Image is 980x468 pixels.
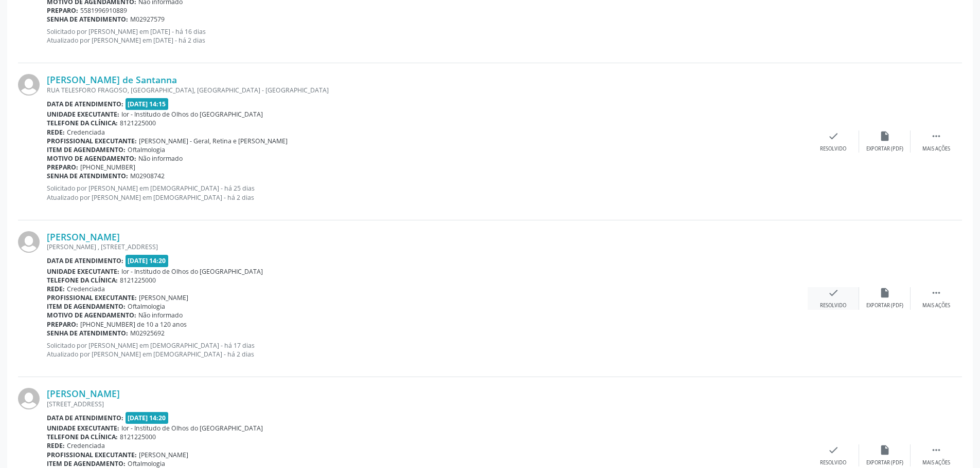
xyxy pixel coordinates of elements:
[138,311,183,320] span: Não informado
[18,231,40,253] img: img
[126,98,169,110] span: [DATE] 14:15
[879,130,890,142] i: insert_drive_file
[47,110,119,119] b: Unidade executante:
[67,285,105,293] span: Credenciada
[139,293,188,302] span: [PERSON_NAME]
[866,145,903,153] div: Exportar (PDF)
[866,302,903,309] div: Exportar (PDF)
[879,444,890,456] i: insert_drive_file
[47,145,126,154] b: Item de agendamento:
[47,100,123,108] b: Data de atendimento:
[47,172,128,180] b: Senha de atendimento:
[80,6,127,15] span: 5581996910889
[121,424,263,433] span: Ior - Institudo de Olhos do [GEOGRAPHIC_DATA]
[47,414,123,422] b: Data de atendimento:
[47,311,136,320] b: Motivo de agendamento:
[47,329,128,338] b: Senha de atendimento:
[120,119,156,127] span: 8121225000
[922,302,950,309] div: Mais ações
[128,459,165,468] span: Oftalmologia
[47,74,177,85] a: [PERSON_NAME] de Santanna
[47,86,808,95] div: RUA TELESFORO FRAGOSO, [GEOGRAPHIC_DATA], [GEOGRAPHIC_DATA] - [GEOGRAPHIC_DATA]
[47,400,808,408] div: [STREET_ADDRESS]
[47,256,123,265] b: Data de atendimento:
[47,433,118,441] b: Telefone da clínica:
[47,27,808,45] p: Solicitado por [PERSON_NAME] em [DATE] - há 16 dias Atualizado por [PERSON_NAME] em [DATE] - há 2...
[47,154,136,163] b: Motivo de agendamento:
[931,444,942,456] i: 
[80,163,135,172] span: [PHONE_NUMBER]
[139,451,188,459] span: [PERSON_NAME]
[47,184,808,201] p: Solicitado por [PERSON_NAME] em [DEMOGRAPHIC_DATA] - há 25 dias Atualizado por [PERSON_NAME] em [...
[128,302,165,311] span: Oftalmologia
[879,287,890,298] i: insert_drive_file
[67,441,105,450] span: Credenciada
[47,459,126,468] b: Item de agendamento:
[828,130,839,142] i: check
[922,459,950,466] div: Mais ações
[47,15,128,24] b: Senha de atendimento:
[820,459,846,466] div: Resolvido
[47,293,137,302] b: Profissional executante:
[18,388,40,409] img: img
[120,433,156,441] span: 8121225000
[121,110,263,119] span: Ior - Institudo de Olhos do [GEOGRAPHIC_DATA]
[820,145,846,153] div: Resolvido
[47,163,78,172] b: Preparo:
[138,154,183,163] span: Não informado
[47,128,65,137] b: Rede:
[47,242,808,251] div: [PERSON_NAME] , [STREET_ADDRESS]
[47,302,126,311] b: Item de agendamento:
[47,6,78,15] b: Preparo:
[18,74,40,96] img: img
[47,119,118,127] b: Telefone da clínica:
[922,145,950,153] div: Mais ações
[931,130,942,142] i: 
[126,255,169,267] span: [DATE] 14:20
[47,285,65,293] b: Rede:
[828,444,839,456] i: check
[47,441,65,450] b: Rede:
[47,424,119,433] b: Unidade executante:
[47,320,78,329] b: Preparo:
[130,15,165,24] span: M02927579
[47,137,137,145] b: Profissional executante:
[47,341,808,359] p: Solicitado por [PERSON_NAME] em [DEMOGRAPHIC_DATA] - há 17 dias Atualizado por [PERSON_NAME] em [...
[47,451,137,459] b: Profissional executante:
[47,267,119,276] b: Unidade executante:
[126,412,169,424] span: [DATE] 14:20
[931,287,942,298] i: 
[80,320,187,329] span: [PHONE_NUMBER] de 10 a 120 anos
[47,388,120,399] a: [PERSON_NAME]
[130,172,165,180] span: M02908742
[130,329,165,338] span: M02925692
[120,276,156,285] span: 8121225000
[121,267,263,276] span: Ior - Institudo de Olhos do [GEOGRAPHIC_DATA]
[67,128,105,137] span: Credenciada
[820,302,846,309] div: Resolvido
[128,145,165,154] span: Oftalmologia
[139,137,288,145] span: [PERSON_NAME] - Geral, Retina e [PERSON_NAME]
[47,276,118,285] b: Telefone da clínica:
[47,231,120,242] a: [PERSON_NAME]
[828,287,839,298] i: check
[866,459,903,466] div: Exportar (PDF)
